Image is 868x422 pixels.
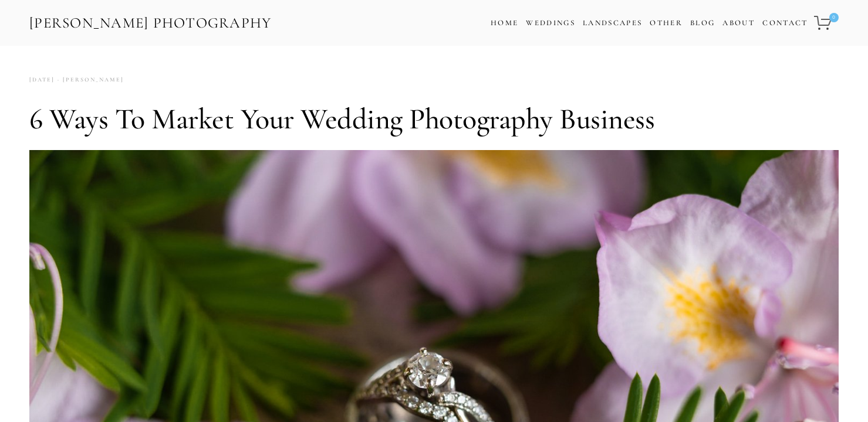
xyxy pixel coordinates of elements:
[29,101,839,137] h1: 6 Ways to Market Your Wedding Photography Business
[28,10,273,36] a: [PERSON_NAME] Photography
[583,18,642,28] a: Landscapes
[491,15,518,32] a: Home
[812,9,840,37] a: 0 items in cart
[29,72,55,88] time: [DATE]
[55,72,124,88] a: [PERSON_NAME]
[526,18,575,28] a: Weddings
[690,15,715,32] a: Blog
[650,18,683,28] a: Other
[722,15,755,32] a: About
[762,15,808,32] a: Contact
[829,13,839,22] span: 0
